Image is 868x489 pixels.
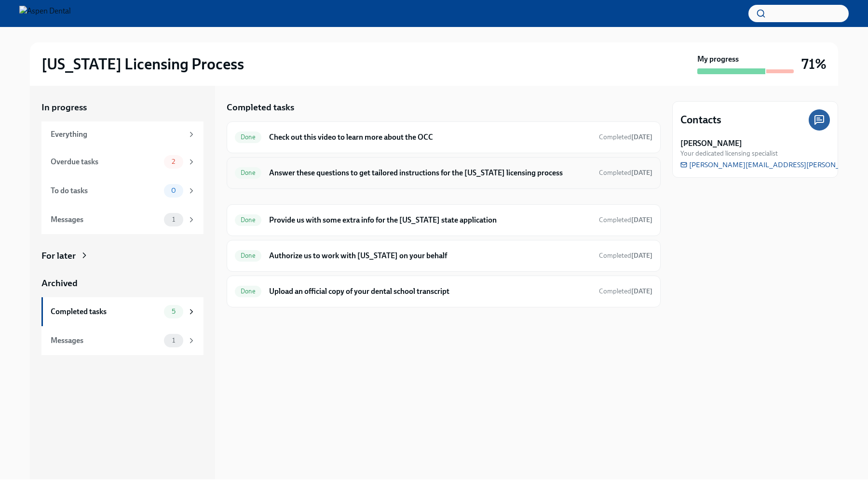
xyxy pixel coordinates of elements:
[19,6,71,21] img: Aspen Dental
[51,157,160,167] div: Overdue tasks
[166,158,181,165] span: 2
[235,165,652,181] a: DoneAnswer these questions to get tailored instructions for the [US_STATE] licensing processCompl...
[41,250,203,262] a: For later
[41,121,203,147] a: Everything
[631,216,652,224] strong: [DATE]
[41,54,244,74] h2: [US_STATE] Licensing Process
[235,212,652,228] a: DoneProvide us with some extra info for the [US_STATE] state applicationCompleted[DATE]
[235,248,652,264] a: DoneAuthorize us to work with [US_STATE] on your behalfCompleted[DATE]
[235,216,261,224] span: Done
[41,326,203,355] a: Messages1
[631,133,652,141] strong: [DATE]
[269,168,591,178] h6: Answer these questions to get tailored instructions for the [US_STATE] licensing process
[269,132,591,143] h6: Check out this video to learn more about the OCC
[235,133,261,141] span: Done
[631,251,652,260] strong: [DATE]
[166,337,181,344] span: 1
[51,214,160,225] div: Messages
[165,187,182,194] span: 0
[599,132,652,142] span: June 13th, 2025 15:36
[599,215,652,225] span: June 13th, 2025 15:53
[41,101,203,114] a: In progress
[235,130,652,145] a: DoneCheck out this video to learn more about the OCCCompleted[DATE]
[41,205,203,234] a: Messages1
[599,168,652,177] span: June 13th, 2025 15:31
[599,251,652,260] span: Completed
[599,251,652,260] span: August 14th, 2025 12:40
[801,55,827,73] h3: 71%
[227,101,294,114] h5: Completed tasks
[599,216,652,224] span: Completed
[41,147,203,176] a: Overdue tasks2
[599,287,652,295] span: Completed
[599,169,652,177] span: Completed
[51,185,160,196] div: To do tasks
[680,138,742,149] strong: [PERSON_NAME]
[680,113,721,127] h4: Contacts
[51,129,183,140] div: Everything
[269,215,591,225] h6: Provide us with some extra info for the [US_STATE] state application
[41,297,203,326] a: Completed tasks5
[41,277,203,290] a: Archived
[166,308,181,315] span: 5
[269,286,591,297] h6: Upload an official copy of your dental school transcript
[269,251,591,261] h6: Authorize us to work with [US_STATE] on your behalf
[166,216,181,223] span: 1
[41,250,76,262] div: For later
[51,306,160,317] div: Completed tasks
[41,176,203,205] a: To do tasks0
[599,133,652,141] span: Completed
[599,287,652,296] span: August 12th, 2025 10:40
[631,169,652,177] strong: [DATE]
[631,287,652,295] strong: [DATE]
[235,284,652,299] a: DoneUpload an official copy of your dental school transcriptCompleted[DATE]
[697,54,739,65] strong: My progress
[51,335,160,346] div: Messages
[235,252,261,259] span: Done
[235,169,261,176] span: Done
[680,149,778,158] span: Your dedicated licensing specialist
[235,288,261,295] span: Done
